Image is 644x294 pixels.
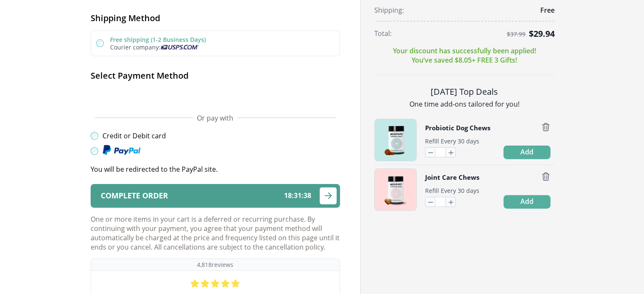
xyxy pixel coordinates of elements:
img: Paypal [102,145,141,156]
span: Total: [374,29,392,38]
span: Refill Every 30 days [425,187,479,195]
span: $ 37.99 [507,31,525,38]
span: 18 : 31 : 38 [284,192,311,200]
button: Add [503,195,550,209]
p: 4,818 reviews [197,261,233,269]
p: One time add-ons tailored for you! [374,99,555,109]
button: Complete order18:31:38 [91,184,340,208]
img: Joint Care Chews [375,169,416,210]
span: Or pay with [197,113,233,123]
p: Your discount has successfully been applied! You’ve saved $ 8.05 + FREE 3 Gifts! [393,46,536,65]
iframe: Secure payment button frame [91,88,340,105]
label: Credit or Debit card [102,131,166,140]
img: Usps courier company [160,45,199,49]
img: Probiotic Dog Chews [375,119,416,161]
span: Complete order [101,192,168,200]
button: Probiotic Dog Chews [425,122,490,134]
h2: Shipping Method [91,12,340,24]
span: Free [540,5,555,15]
p: One or more items in your cart is a deferred or recurring purchase. By continuing with your payme... [91,214,340,252]
button: Add [503,146,550,159]
span: Shipping: [374,5,404,15]
span: $ 29.94 [529,28,555,39]
span: Refill Every 30 days [425,137,479,145]
p: You will be redirected to the PayPal site. [91,165,340,174]
button: Joint Care Chews [425,172,479,183]
h2: [DATE] Top Deals [374,85,555,98]
label: Free shipping (1-2 Business Days) [110,36,206,44]
span: Courier company: [110,43,160,51]
h2: Select Payment Method [91,70,340,81]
